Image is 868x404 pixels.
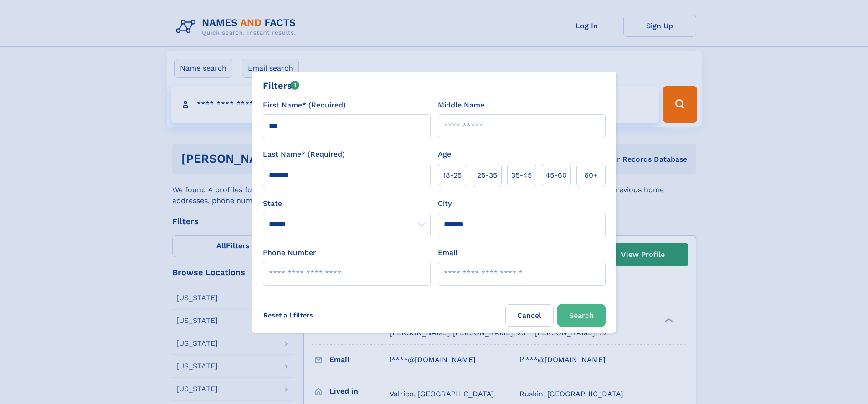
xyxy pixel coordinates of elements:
label: First Name* (Required) [263,100,346,111]
label: City [438,198,452,209]
span: 35‑45 [511,170,532,181]
button: Search [557,304,606,327]
span: 18‑25 [443,170,462,181]
label: Cancel [505,304,554,327]
span: 60+ [584,170,598,181]
span: 45‑60 [545,170,567,181]
span: 25‑35 [477,170,497,181]
label: State [263,198,431,209]
label: Middle Name [438,100,484,111]
label: Reset all filters [257,304,319,326]
label: Age [438,149,451,160]
label: Phone Number [263,247,316,258]
label: Last Name* (Required) [263,149,345,160]
div: Filters [263,79,300,92]
label: Email [438,247,457,258]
